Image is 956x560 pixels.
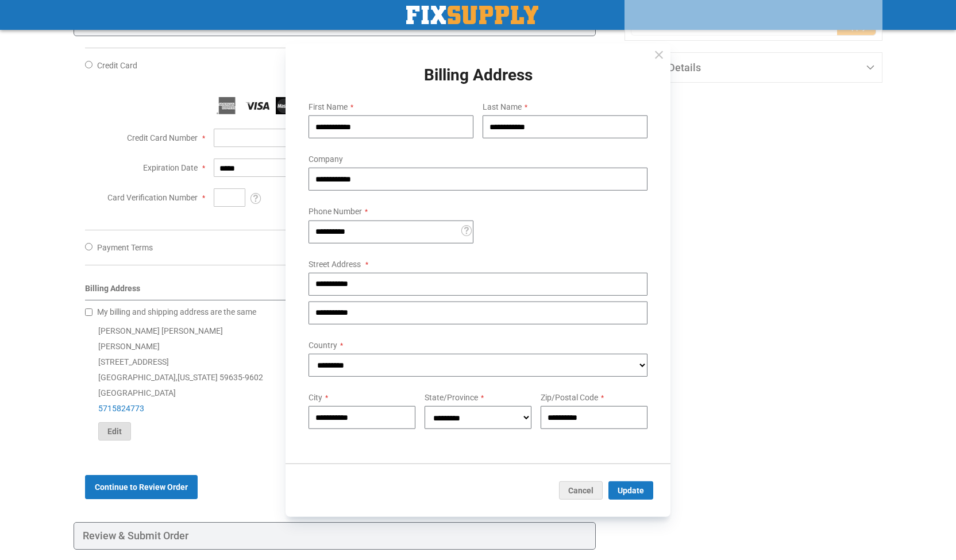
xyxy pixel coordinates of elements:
[245,97,271,114] img: Visa
[406,6,538,24] a: store logo
[107,193,198,202] span: Card Verification Number
[127,133,198,142] span: Credit Card Number
[85,475,198,499] button: Continue to Review Order
[98,422,131,441] button: Edit
[97,243,153,252] span: Payment Terms
[309,102,348,111] span: First Name
[541,393,598,402] span: Zip/Postal Code
[608,481,653,500] button: Update
[143,163,198,172] span: Expiration Date
[559,481,603,500] button: Cancel
[568,486,593,495] span: Cancel
[406,6,538,24] img: Fix Industrial Supply
[214,97,240,114] img: American Express
[98,404,144,413] a: 5715824773
[107,427,122,436] span: Edit
[618,486,644,495] span: Update
[309,340,337,349] span: Country
[97,307,256,316] span: My billing and shipping address are the same
[425,393,478,402] span: State/Province
[276,97,302,114] img: MasterCard
[309,259,361,268] span: Street Address
[74,522,596,550] div: Review & Submit Order
[97,61,137,70] span: Credit Card
[309,393,322,402] span: City
[178,373,218,382] span: [US_STATE]
[309,207,362,216] span: Phone Number
[85,323,584,441] div: [PERSON_NAME] [PERSON_NAME] [PERSON_NAME] [STREET_ADDRESS] [GEOGRAPHIC_DATA] , 59635-9602 [GEOGRA...
[85,283,584,300] div: Billing Address
[299,66,657,84] h1: Billing Address
[309,155,343,164] span: Company
[483,102,522,111] span: Last Name
[95,482,188,492] span: Continue to Review Order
